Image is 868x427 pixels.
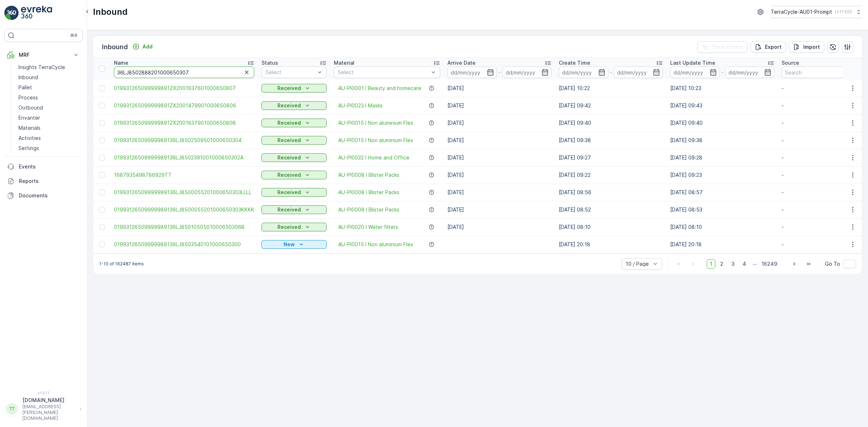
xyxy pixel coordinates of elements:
a: 1687935498786929TT [114,171,254,179]
a: AU-PI0015 I Non aluminium Flex [338,137,413,144]
td: [DATE] 08:10 [667,218,778,236]
div: Toggle Row Selected [99,242,105,247]
p: - [782,206,847,213]
input: dd/mm/yyyy [447,67,497,78]
p: Process [18,94,38,101]
a: 01993126509999989136LJ8503540101000650300 [114,241,254,248]
a: Reports [4,174,82,188]
p: - [782,102,847,109]
p: Clear Filters [712,43,743,51]
button: Received [261,171,327,179]
td: [DATE] [444,184,555,201]
td: [DATE] 08:57 [667,184,778,201]
button: TT[DOMAIN_NAME][EMAIL_ADDRESS][PERSON_NAME][DOMAIN_NAME] [4,397,82,421]
p: Name [114,59,128,67]
td: [DATE] 20:18 [667,236,778,253]
a: Pallet [16,82,82,93]
a: AU-PI0023 I Masks [338,102,383,109]
p: Arrive Date [447,59,476,67]
td: [DATE] [444,218,555,236]
p: Materials [18,124,41,132]
input: dd/mm/yyyy [670,67,720,78]
p: - [782,241,847,248]
p: ⌘B [70,33,77,38]
a: 01993126509999989136LJ8500055201000650303LLLL [114,189,254,196]
a: Inbound [16,72,82,82]
button: Received [261,101,327,110]
p: Received [277,85,301,92]
span: 019931265099999891ZX2001637601000650807 [114,85,254,92]
td: [DATE] 09:23 [667,166,778,184]
td: [DATE] 20:18 [555,236,667,253]
p: Received [277,154,301,161]
p: Received [277,171,301,179]
p: Insights TerraCycle [18,64,65,71]
button: TerraCycle-AU01-Prompt(+11:00) [771,6,862,18]
td: [DATE] 10:22 [555,80,667,97]
span: AU-PI0020 I Water filters [338,223,398,231]
button: MRF [4,48,82,62]
a: AU-PI0008 I Blister Packs [338,189,399,196]
div: Toggle Row Selected [99,189,105,195]
p: Inbound [102,42,128,52]
p: - [782,154,847,161]
a: AU-PI0008 I Blister Packs [338,171,399,179]
p: - [782,171,847,179]
button: New [261,240,327,249]
p: Outbound [18,104,43,111]
p: [DOMAIN_NAME] [22,397,76,404]
td: [DATE] 09:38 [667,132,778,149]
p: Activities [18,134,41,142]
td: [DATE] 09:38 [555,132,667,149]
span: Go To [825,260,840,268]
p: Status [261,59,278,67]
a: Materials [16,123,82,133]
p: [EMAIL_ADDRESS][PERSON_NAME][DOMAIN_NAME] [22,404,76,421]
a: AU-PI0008 I Blister Packs [338,206,399,213]
span: 01993126509999989136LJ8500055201000650303KKKK [114,206,254,213]
span: AU-PI0015 I Non aluminium Flex [338,241,413,248]
p: - [782,137,847,144]
p: - [782,189,847,196]
p: Pallet [18,84,32,91]
button: Received [261,84,327,93]
a: Insights TerraCycle [16,62,82,72]
p: Envanter [18,114,40,121]
td: [DATE] [444,80,555,97]
div: Toggle Row Selected [99,103,105,108]
button: Export [750,41,786,53]
p: Documents [19,192,80,199]
a: 01993126509999989136LJ8501050501000650306B [114,223,254,231]
a: Events [4,159,82,174]
p: - [721,68,724,77]
button: Clear Filters [697,41,748,53]
input: dd/mm/yyyy [502,67,552,78]
td: [DATE] 08:10 [555,218,667,236]
a: 01993126509999989136LJ8502509501000650304 [114,137,254,144]
p: Received [277,206,301,213]
img: logo [4,6,19,20]
td: [DATE] 10:23 [667,80,778,97]
p: New [284,241,295,248]
p: MRF [19,51,68,59]
div: Toggle Row Selected [99,85,105,91]
span: AU-PI0032 I Home and Office [338,154,409,161]
p: ... [753,259,757,269]
span: 4 [739,259,749,269]
p: Add [142,43,153,50]
button: Received [261,153,327,162]
span: AU-PI0015 I Non aluminium Flex [338,119,413,127]
p: Source [782,59,799,67]
p: TerraCycle-AU01-Prompt [771,8,832,16]
div: Toggle Row Selected [99,137,105,143]
a: Outbound [16,103,82,113]
p: - [610,68,612,77]
button: Received [261,223,327,231]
